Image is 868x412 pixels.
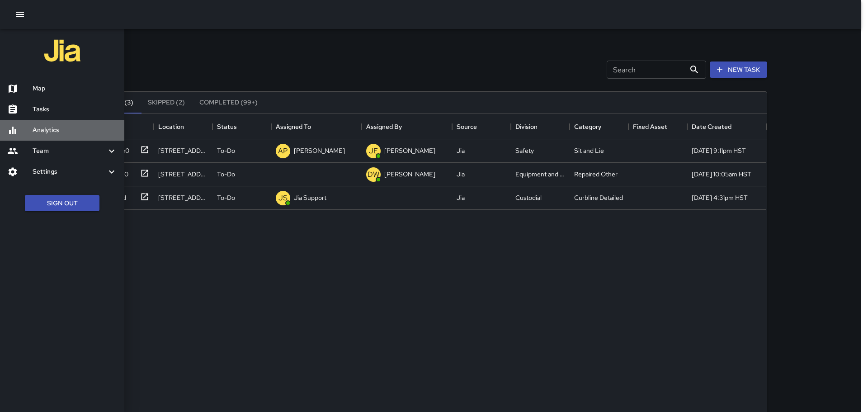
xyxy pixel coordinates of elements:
h6: Map [33,84,117,94]
img: jia-logo [44,33,80,69]
button: Sign Out [25,195,99,212]
h6: Settings [33,167,106,177]
h6: Tasks [33,104,117,114]
h6: Analytics [33,125,117,135]
h6: Team [33,146,106,156]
